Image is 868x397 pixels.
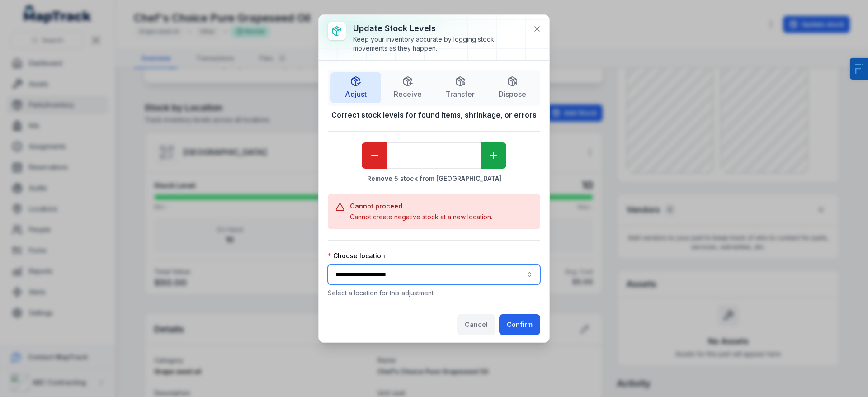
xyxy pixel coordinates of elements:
[330,72,381,103] button: Adjust
[328,288,540,298] p: Select a location for this adjustment
[487,72,538,103] button: Dispose
[499,314,540,335] button: Confirm
[328,174,540,183] strong: Remove 5 stock from [GEOGRAPHIC_DATA]
[350,202,492,211] h3: Cannot proceed
[394,89,422,99] span: Receive
[499,89,526,99] span: Dispose
[353,22,526,35] h3: Update stock levels
[383,72,434,103] button: Receive
[457,314,495,335] button: Cancel
[328,251,385,260] label: Choose location
[387,142,481,169] input: undefined-form-item-label
[350,213,492,222] div: Cannot create negative stock at a new location.
[446,89,475,99] span: Transfer
[328,109,540,120] strong: Correct stock levels for found items, shrinkage, or errors
[435,72,486,103] button: Transfer
[345,89,367,99] span: Adjust
[353,35,526,53] div: Keep your inventory accurate by logging stock movements as they happen.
